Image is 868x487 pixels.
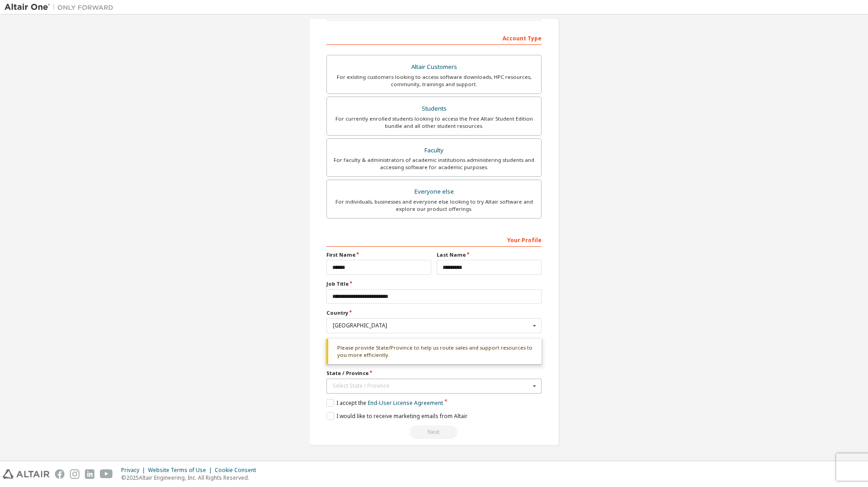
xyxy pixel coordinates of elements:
[55,469,64,479] img: facebook.svg
[5,3,118,12] img: Altair One
[332,144,536,157] div: Faculty
[368,399,443,407] a: End-User License Agreement
[85,469,94,479] img: linkedin.svg
[332,198,536,213] div: For individuals, businesses and everyone else looking to try Altair software and explore our prod...
[333,383,530,389] div: Select State / Province
[326,30,542,45] div: Account Type
[326,251,431,258] label: First Name
[326,399,443,407] label: I accept the
[215,467,261,474] div: Cookie Consent
[437,251,542,258] label: Last Name
[332,73,536,88] div: For existing customers looking to access software downloads, HPC resources, community, trainings ...
[332,102,536,115] div: Students
[332,61,536,73] div: Altair Customers
[326,412,468,420] label: I would like to receive marketing emails from Altair
[326,339,542,365] div: Please provide State/Province to help us route sales and support resources to you more efficiently.
[3,469,49,479] img: altair_logo.svg
[148,467,215,474] div: Website Terms of Use
[333,323,530,328] div: [GEOGRAPHIC_DATA]
[332,115,536,130] div: For currently enrolled students looking to access the free Altair Student Edition bundle and all ...
[332,156,536,171] div: For faculty & administrators of academic institutions administering students and accessing softwa...
[326,280,542,287] label: Job Title
[326,232,542,247] div: Your Profile
[332,185,536,198] div: Everyone else
[70,469,79,479] img: instagram.svg
[121,474,261,482] p: © 2025 Altair Engineering, Inc. All Rights Reserved.
[100,469,113,479] img: youtube.svg
[326,370,542,377] label: State / Province
[326,425,542,439] div: Read and acccept EULA to continue
[326,309,542,317] label: Country
[121,467,148,474] div: Privacy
